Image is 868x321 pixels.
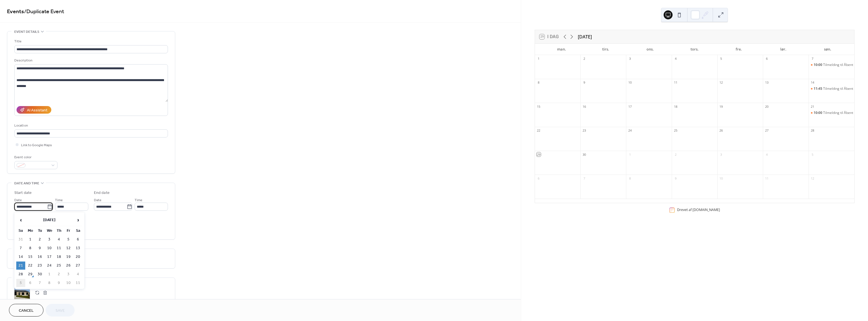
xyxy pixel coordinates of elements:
[673,176,678,180] div: 9
[673,104,678,109] div: 18
[628,176,632,180] div: 8
[54,279,63,287] td: 9
[45,244,54,252] td: 10
[26,235,35,244] td: 1
[35,227,44,235] th: Tu
[135,197,142,203] span: Time
[673,129,678,133] div: 25
[26,244,35,252] td: 8
[9,304,43,317] a: Cancel
[73,244,82,252] td: 13
[582,57,586,61] div: 2
[14,154,56,160] div: Event color
[672,44,717,55] div: tors.
[35,244,44,252] td: 9
[810,104,814,109] div: 21
[578,33,592,40] div: [DATE]
[582,104,586,109] div: 16
[45,279,54,287] td: 8
[73,253,82,261] td: 20
[810,129,814,133] div: 28
[16,279,25,287] td: 5
[35,262,44,270] td: 23
[582,176,586,180] div: 7
[26,253,35,261] td: 15
[537,81,541,85] div: 8
[74,214,82,226] span: ›
[54,270,63,278] td: 2
[809,86,854,91] div: Tilmelding til Åbent Hus - Række- og dobbelthuse, parcelhusgrunde
[16,227,25,235] th: Su
[7,6,24,17] a: Events
[14,190,32,196] div: Start date
[14,123,167,129] div: Location
[810,57,814,61] div: 7
[14,180,39,186] span: Date and time
[810,81,814,85] div: 14
[765,176,769,180] div: 11
[14,29,39,35] span: Event details
[35,253,44,261] td: 16
[19,308,34,314] span: Cancel
[765,152,769,157] div: 4
[35,235,44,244] td: 2
[16,235,25,244] td: 31
[17,106,51,114] button: AI Assistant
[537,129,541,133] div: 22
[17,214,25,226] span: ‹
[719,57,723,61] div: 5
[628,81,632,85] div: 10
[26,279,35,287] td: 6
[54,262,63,270] td: 25
[14,38,167,44] div: Title
[719,104,723,109] div: 19
[64,253,73,261] td: 19
[810,152,814,157] div: 5
[54,244,63,252] td: 11
[805,44,850,55] div: søn.
[45,227,54,235] th: We
[45,262,54,270] td: 24
[814,86,823,91] span: 11:45
[14,197,22,203] span: Date
[35,279,44,287] td: 7
[21,142,52,148] span: Link to Google Maps
[16,262,25,270] td: 21
[719,176,723,180] div: 10
[16,270,25,278] td: 28
[64,227,73,235] th: Fr
[765,81,769,85] div: 13
[94,197,101,203] span: Date
[673,152,678,157] div: 2
[584,44,628,55] div: tirs.
[64,244,73,252] td: 12
[55,197,63,203] span: Time
[54,235,63,244] td: 4
[814,63,823,67] span: 10:00
[761,44,805,55] div: lør.
[45,235,54,244] td: 3
[537,104,541,109] div: 15
[582,152,586,157] div: 30
[27,107,47,113] div: AI Assistant
[54,227,63,235] th: Th
[628,152,632,157] div: 1
[582,81,586,85] div: 9
[73,270,82,278] td: 4
[73,227,82,235] th: Sa
[64,279,73,287] td: 10
[64,262,73,270] td: 26
[16,253,25,261] td: 14
[35,270,44,278] td: 30
[73,235,82,244] td: 6
[64,270,73,278] td: 3
[717,44,761,55] div: fre.
[765,129,769,133] div: 27
[810,176,814,180] div: 12
[719,81,723,85] div: 12
[809,111,854,115] div: Tilmelding til Åbent Hus - Række- og dobbelthuse, parcelhusgrunde
[26,227,35,235] th: Mo
[765,104,769,109] div: 20
[26,214,73,226] th: [DATE]
[692,208,720,212] a: [DOMAIN_NAME]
